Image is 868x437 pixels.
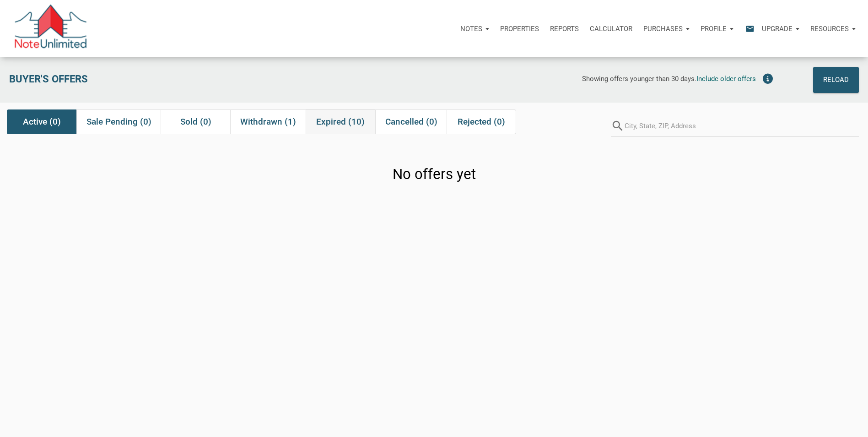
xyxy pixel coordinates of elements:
div: Withdrawn (1) [230,109,306,134]
input: City, State, ZIP, Address [625,116,859,137]
p: Reports [550,25,579,33]
p: Upgrade [762,25,793,33]
p: Properties [500,25,539,33]
p: Notes [460,25,482,33]
p: Profile [701,25,727,33]
span: Sold (0) [180,116,211,127]
span: Rejected (0) [458,116,505,127]
i: email [744,23,755,34]
span: Include older offers [696,75,756,83]
i: search [611,116,625,137]
span: Cancelled (0) [385,116,437,127]
span: Showing offers younger than 30 days. [582,75,696,83]
div: Sold (0) [161,109,230,134]
button: Upgrade [756,15,805,43]
img: NoteUnlimited [14,5,87,53]
p: Resources [810,25,849,33]
span: Expired (10) [316,116,365,127]
div: Expired (10) [306,109,375,134]
button: Purchases [638,15,695,43]
button: email [739,15,756,43]
button: Profile [695,15,739,43]
button: Reports [545,15,584,43]
button: Resources [805,15,861,43]
div: Cancelled (0) [375,109,447,134]
button: Notes [455,15,495,43]
p: Calculator [590,25,632,33]
p: Purchases [643,25,683,33]
div: Reload [823,72,849,87]
span: Sale Pending (0) [86,116,151,127]
div: Active (0) [7,109,76,134]
button: Reload [813,67,859,93]
h3: No offers yet [393,164,476,185]
a: Properties [495,15,545,43]
span: Withdrawn (1) [240,116,296,127]
div: Sale Pending (0) [76,109,161,134]
div: Rejected (0) [447,109,516,134]
span: Active (0) [23,116,61,127]
a: Calculator [584,15,638,43]
div: Buyer's Offers [5,67,262,93]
